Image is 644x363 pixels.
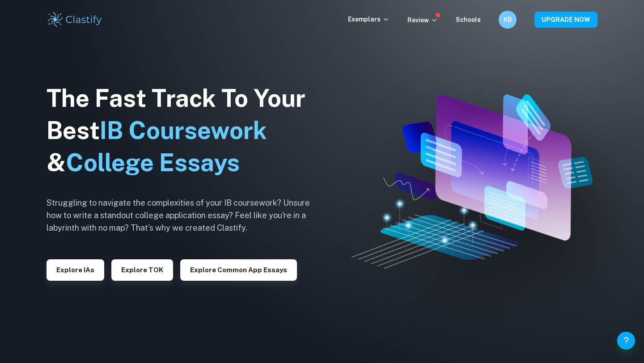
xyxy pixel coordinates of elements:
button: KB [499,11,517,29]
button: Explore Common App essays [180,259,297,281]
a: Explore IAs [47,265,104,274]
a: Explore Common App essays [180,265,297,274]
span: IB Coursework [100,116,267,144]
p: Exemplars [348,14,390,24]
img: Clastify hero [352,94,593,269]
button: Explore TOK [111,259,173,281]
h6: KB [503,15,513,25]
img: Clastify logo [47,11,103,29]
span: College Essays [66,148,240,177]
a: Schools [456,16,481,23]
h6: Struggling to navigate the complexities of your IB coursework? Unsure how to write a standout col... [47,197,324,234]
button: Explore IAs [47,259,104,281]
a: Explore TOK [111,265,173,274]
p: Review [407,15,438,25]
button: Help and Feedback [617,332,635,350]
h1: The Fast Track To Your Best & [47,82,324,179]
button: UPGRADE NOW [534,12,597,28]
